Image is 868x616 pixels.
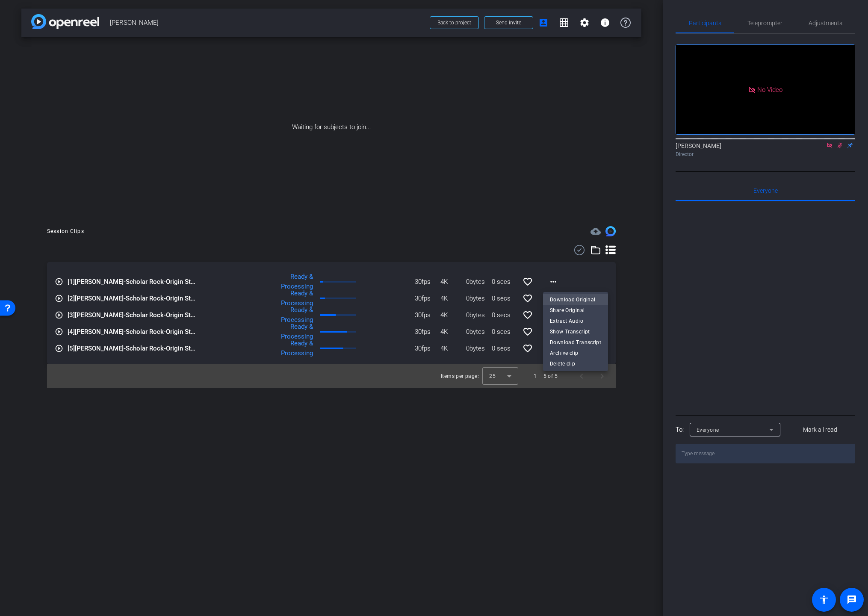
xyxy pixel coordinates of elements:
[550,327,601,337] span: Show Transcript
[550,359,601,369] span: Delete clip
[550,348,601,358] span: Archive clip
[550,295,601,305] span: Download Original
[550,337,601,348] span: Download Transcript
[550,305,601,315] span: Share Original
[550,316,601,326] span: Extract Audio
